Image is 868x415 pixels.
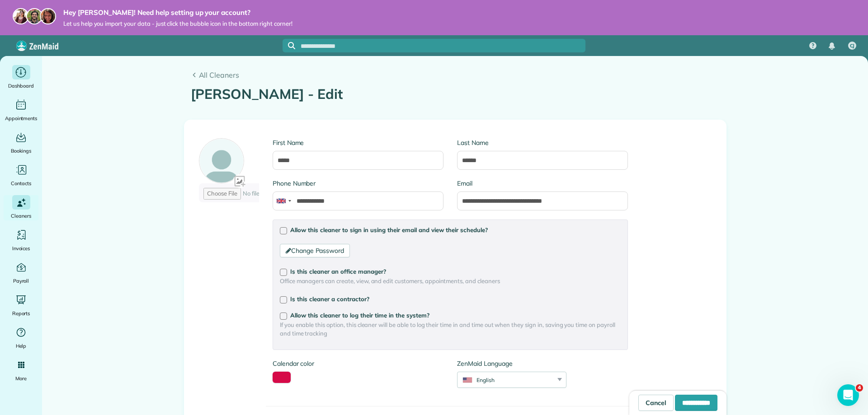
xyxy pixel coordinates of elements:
a: Cleaners [4,195,38,220]
span: Reports [12,309,30,318]
img: maria-72a9807cf96188c08ef61303f053569d2e2a8a1cde33d635c8a3ac13582a053d.jpg [13,8,29,24]
a: Cancel [638,395,674,411]
img: michelle-19f622bdf1676172e81f8f8fba1fb50e276960ebfe0243fe18214015130c80e4.jpg [40,8,56,24]
span: Allow this cleaner to log their time in the system? [290,312,429,319]
img: jorge-587dff0eeaa6aab1f244e6dc62b8924c3b6ad411094392a53c71c6c4a576187d.jpg [26,8,42,24]
span: More [15,374,27,383]
span: Is this cleaner an office manager? [290,268,386,275]
label: ZenMaid Language [457,359,566,368]
label: Last Name [457,138,628,147]
a: Reports [4,293,38,318]
span: All Cleaners [199,70,720,80]
span: Help [16,341,27,350]
span: If you enable this option, this cleaner will be able to log their time in and time out when they ... [280,321,621,338]
strong: Hey [PERSON_NAME]! Need help setting up your account? [63,8,292,17]
a: Contacts [4,163,38,188]
iframe: Intercom live chat [837,384,859,406]
button: toggle color picker dialog [273,372,291,383]
div: English [458,376,555,384]
div: Notifications [822,36,841,56]
button: Focus search [283,42,295,49]
svg: Focus search [288,42,295,49]
a: Change Password [280,244,350,257]
span: Is this cleaner a contractor? [290,295,369,303]
a: Dashboard [4,65,38,90]
a: Help [4,325,38,350]
label: First Name [273,138,443,147]
span: Allow this cleaner to sign in using their email and view their schedule? [290,226,488,233]
nav: Main [802,35,868,56]
span: Appointments [5,114,38,123]
label: Email [457,179,628,188]
span: Office managers can create, view, and edit customers, appointments, and cleaners [280,277,621,286]
span: 4 [856,384,863,392]
span: Contacts [11,179,31,188]
span: CJ [850,42,855,50]
h1: [PERSON_NAME] - Edit [191,87,720,102]
a: Appointments [4,98,38,123]
a: Bookings [4,130,38,155]
span: Invoices [12,244,30,253]
div: United Kingdom: +44 [273,192,294,210]
span: Let us help you import your data - just click the bubble icon in the bottom right corner! [63,20,292,28]
a: All Cleaners [191,70,720,80]
span: Bookings [11,146,32,155]
span: Dashboard [8,81,34,90]
span: Payroll [13,276,29,285]
a: Payroll [4,260,38,285]
a: Invoices [4,228,38,253]
span: Cleaners [11,211,31,220]
label: Calendar color [273,359,314,368]
label: Phone Number [273,179,443,188]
